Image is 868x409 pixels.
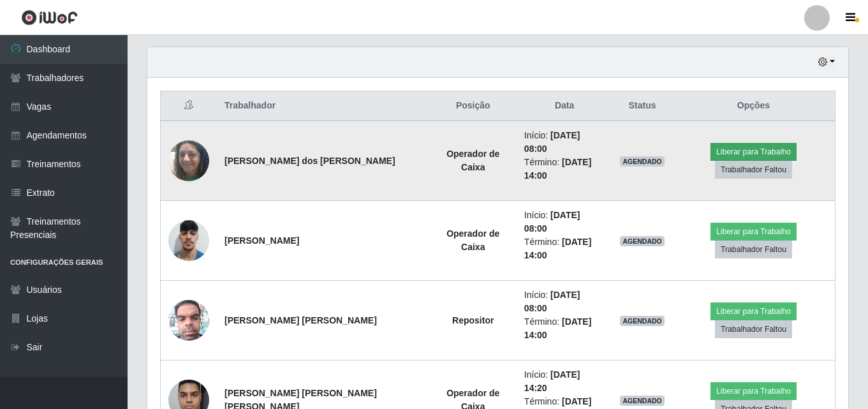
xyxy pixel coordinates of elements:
li: Início: [524,129,605,156]
li: Início: [524,209,605,235]
img: 1755788911254.jpeg [168,213,209,267]
time: [DATE] 14:20 [524,369,580,393]
span: AGENDADO [620,316,665,326]
strong: [PERSON_NAME] dos [PERSON_NAME] [224,156,395,166]
button: Liberar para Trabalho [710,382,797,400]
button: Trabalhador Faltou [715,241,792,258]
th: Status [612,91,672,121]
strong: Operador de Caixa [446,149,499,172]
th: Trabalhador [217,91,430,121]
strong: Repositor [452,315,494,325]
strong: [PERSON_NAME] [224,235,299,246]
th: Opções [672,91,835,121]
button: Liberar para Trabalho [710,302,797,320]
button: Trabalhador Faltou [715,161,792,179]
time: [DATE] 08:00 [524,210,580,234]
li: Término: [524,315,605,342]
th: Data [517,91,612,121]
button: Liberar para Trabalho [710,223,797,241]
strong: Operador de Caixa [446,228,499,252]
button: Liberar para Trabalho [710,143,797,161]
button: Trabalhador Faltou [715,320,792,338]
th: Posição [430,91,517,121]
img: 1749903352481.jpeg [168,293,209,347]
span: AGENDADO [620,236,665,246]
img: CoreUI Logo [21,10,78,26]
span: AGENDADO [620,396,665,406]
li: Início: [524,368,605,395]
li: Término: [524,235,605,262]
li: Início: [524,288,605,315]
time: [DATE] 08:00 [524,290,580,313]
strong: [PERSON_NAME] [PERSON_NAME] [224,315,377,325]
time: [DATE] 08:00 [524,130,580,154]
img: 1736128144098.jpeg [168,133,209,188]
li: Término: [524,156,605,182]
span: AGENDADO [620,156,665,167]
